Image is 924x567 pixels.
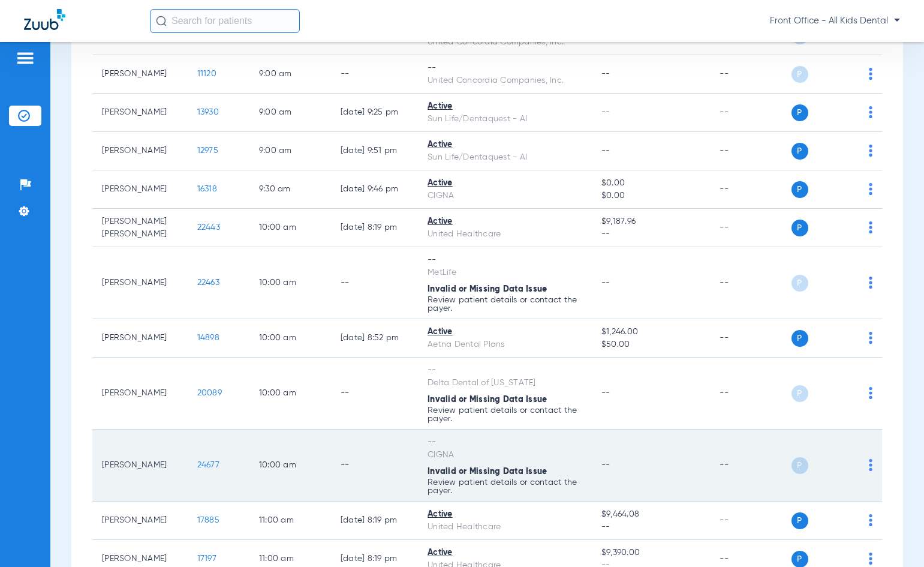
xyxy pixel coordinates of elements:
div: Active [428,100,582,113]
span: P [791,220,808,236]
span: 16318 [197,185,217,193]
div: Active [428,547,582,559]
span: 22463 [197,278,219,287]
td: -- [710,209,791,247]
td: -- [331,247,418,319]
img: group-dot-blue.svg [869,387,872,399]
img: Zuub Logo [24,9,65,30]
span: P [791,457,808,474]
span: 13930 [197,108,219,116]
span: $0.00 [601,177,701,190]
div: CIGNA [428,190,582,202]
td: -- [331,358,418,430]
td: 10:00 AM [249,247,331,319]
div: Sun Life/Dentaquest - AI [428,151,582,164]
div: -- [428,364,582,377]
td: 9:30 AM [249,170,331,209]
td: [DATE] 8:19 PM [331,502,418,540]
div: United Healthcare [428,228,582,241]
span: 20089 [197,389,222,397]
span: P [791,143,808,160]
td: -- [710,319,791,358]
span: -- [601,228,701,241]
span: $0.00 [601,190,701,202]
div: -- [428,436,582,449]
span: $50.00 [601,338,701,351]
td: 10:00 AM [249,319,331,358]
span: Front Office - All Kids Dental [770,15,900,27]
span: -- [601,108,610,116]
span: -- [601,389,610,397]
td: -- [331,55,418,94]
span: $9,390.00 [601,547,701,559]
span: $1,246.00 [601,326,701,338]
td: [PERSON_NAME] [92,319,188,358]
img: group-dot-blue.svg [869,183,872,195]
span: -- [601,521,701,533]
span: 11120 [197,70,216,78]
div: CIGNA [428,449,582,461]
div: Delta Dental of [US_STATE] [428,377,582,389]
td: [PERSON_NAME] [92,502,188,540]
td: [DATE] 8:52 PM [331,319,418,358]
span: Invalid or Missing Data Issue [428,395,547,404]
span: P [791,330,808,347]
img: group-dot-blue.svg [869,221,872,233]
span: 17885 [197,516,219,524]
td: 9:00 AM [249,94,331,132]
img: Search Icon [156,16,167,26]
span: -- [601,461,610,469]
p: Review patient details or contact the payer. [428,478,582,495]
td: 9:00 AM [249,55,331,94]
div: Active [428,177,582,190]
span: -- [601,278,610,287]
div: Active [428,508,582,521]
span: 12975 [197,146,218,155]
td: 10:00 AM [249,430,331,502]
div: Chat Widget [864,509,924,567]
span: P [791,104,808,121]
span: P [791,275,808,292]
img: group-dot-blue.svg [869,68,872,80]
td: [PERSON_NAME] [92,247,188,319]
td: 10:00 AM [249,209,331,247]
td: -- [710,502,791,540]
div: Active [428,215,582,228]
span: 24677 [197,461,219,469]
td: 11:00 AM [249,502,331,540]
td: [PERSON_NAME] [PERSON_NAME] [92,209,188,247]
td: -- [710,247,791,319]
div: MetLife [428,266,582,279]
span: 22443 [197,223,220,232]
span: Invalid or Missing Data Issue [428,285,547,293]
td: -- [710,55,791,94]
img: group-dot-blue.svg [869,332,872,344]
span: 17197 [197,554,216,563]
span: 14898 [197,334,219,342]
td: [DATE] 8:19 PM [331,209,418,247]
div: United Healthcare [428,521,582,533]
p: Review patient details or contact the payer. [428,296,582,313]
td: [PERSON_NAME] [92,170,188,209]
div: Active [428,326,582,338]
td: -- [331,430,418,502]
img: group-dot-blue.svg [869,106,872,118]
img: group-dot-blue.svg [869,459,872,471]
p: Review patient details or contact the payer. [428,406,582,423]
span: $9,464.08 [601,508,701,521]
td: [DATE] 9:25 PM [331,94,418,132]
td: [DATE] 9:46 PM [331,170,418,209]
div: Sun Life/Dentaquest - AI [428,113,582,125]
td: -- [710,358,791,430]
td: -- [710,430,791,502]
td: [PERSON_NAME] [92,94,188,132]
span: P [791,385,808,402]
td: 9:00 AM [249,132,331,170]
td: [PERSON_NAME] [92,358,188,430]
div: -- [428,62,582,74]
div: Active [428,139,582,151]
div: Aetna Dental Plans [428,338,582,351]
img: group-dot-blue.svg [869,277,872,289]
input: Search for patients [150,9,300,33]
td: -- [710,132,791,170]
